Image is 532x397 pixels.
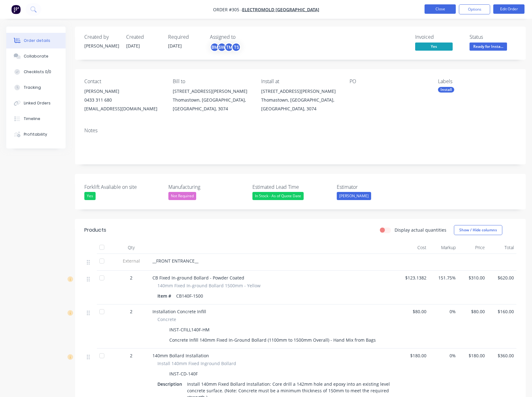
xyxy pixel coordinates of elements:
[6,111,66,127] button: Timeline
[6,127,66,142] button: Profitability
[157,379,185,389] div: Description
[126,34,161,40] div: Created
[213,7,242,13] span: Order #305 -
[210,34,272,40] div: Assigned to
[490,352,514,359] span: $360.00
[173,87,251,113] div: [STREET_ADDRESS][PERSON_NAME]Thomastown, [GEOGRAPHIC_DATA], [GEOGRAPHIC_DATA], 3074
[470,43,507,50] span: Ready for Insta...
[252,183,331,191] label: Estimated Lead Time
[6,33,66,48] button: Order details
[168,183,246,191] label: Manufacturing
[438,87,454,93] div: Install
[24,132,47,137] div: Profitability
[402,274,426,281] span: $123.1382
[454,225,502,235] button: Show / Hide columns
[395,227,446,233] label: Display actual quantities
[157,360,236,367] span: Install 140mm Fixed Inground Bollard
[6,48,66,64] button: Collaborate
[84,226,106,234] div: Products
[470,43,507,52] button: Ready for Insta...
[84,128,516,133] div: Notes
[400,241,429,254] div: Cost
[261,78,340,84] div: Install at
[431,274,455,281] span: 151.75%
[152,353,209,359] span: 140mm Bollard Installation
[493,4,525,14] button: Edit Order
[224,43,234,52] div: TM
[461,352,485,359] span: $180.00
[152,258,198,264] span: __FRONT ENTRANCE__
[217,43,226,52] div: SW
[84,104,163,113] div: [EMAIL_ADDRESS][DOMAIN_NAME]
[402,352,426,359] span: $180.00
[24,85,41,90] div: Tracking
[173,87,251,96] div: [STREET_ADDRESS][PERSON_NAME]
[490,308,514,315] span: $160.00
[337,192,371,200] div: [PERSON_NAME]
[490,274,514,281] span: $620.00
[261,96,340,113] div: Thomastown, [GEOGRAPHIC_DATA], [GEOGRAPHIC_DATA], 3074
[24,53,48,59] div: Collaborate
[157,316,176,323] span: Concrete
[337,183,415,191] label: Estimator
[84,87,163,96] div: [PERSON_NAME]
[210,43,219,52] div: BM
[84,43,119,49] div: [PERSON_NAME]
[431,352,455,359] span: 0%
[167,335,378,344] div: Concrete Infill 140mm Fixed In-Ground Bollard (1100mm to 1500mm Overall) - Hand Mix from Bags
[24,69,51,75] div: Checklists 0/0
[459,4,490,14] button: Options
[152,275,244,281] span: CB Fixed In-ground Bollard - Powder Coated
[210,43,241,52] button: BMSWTMTS
[458,241,487,254] div: Price
[461,308,485,315] span: $80.00
[470,34,516,40] div: Status
[431,308,455,315] span: 0%
[415,34,462,40] div: Invoiced
[168,192,196,200] div: Not Required
[84,78,163,84] div: Contact
[24,38,50,43] div: Order details
[6,64,66,80] button: Checklists 0/0
[231,43,241,52] div: TS
[261,87,340,96] div: [STREET_ADDRESS][PERSON_NAME]
[438,78,516,84] div: Labels
[167,369,200,378] div: INST-CD-140F
[84,34,119,40] div: Created by
[152,309,206,314] span: Installation Concrete Infill
[11,5,21,14] img: Factory
[242,7,319,13] a: Electromold [GEOGRAPHIC_DATA]
[173,78,251,84] div: Bill to
[126,43,140,49] span: [DATE]
[168,43,182,49] span: [DATE]
[130,274,132,281] span: 2
[461,274,485,281] span: $310.00
[350,78,428,84] div: PO
[24,116,40,122] div: Timeline
[84,96,163,104] div: 0433 311 680
[24,100,51,106] div: Linked Orders
[168,34,202,40] div: Required
[112,241,150,254] div: Qty
[84,87,163,113] div: [PERSON_NAME]0433 311 680[EMAIL_ADDRESS][DOMAIN_NAME]
[261,87,340,113] div: [STREET_ADDRESS][PERSON_NAME]Thomastown, [GEOGRAPHIC_DATA], [GEOGRAPHIC_DATA], 3074
[425,4,456,14] button: Close
[402,308,426,315] span: $80.00
[429,241,458,254] div: Markup
[252,192,304,200] div: In Stock - As of Quote Date
[130,308,132,315] span: 2
[415,43,453,50] span: Yes
[84,183,162,191] label: Forklift Avaliable on site
[115,258,147,264] span: External
[84,192,96,200] div: Yes
[174,291,206,300] div: CB140F-1500
[130,352,132,359] span: 2
[6,80,66,95] button: Tracking
[487,241,516,254] div: Total
[157,282,261,289] span: 140mm Fixed In-ground Bollard 1500mm - Yellow
[173,96,251,113] div: Thomastown, [GEOGRAPHIC_DATA], [GEOGRAPHIC_DATA], 3074
[157,291,174,300] div: Item #
[6,95,66,111] button: Linked Orders
[167,325,212,334] div: INST-CFILL140F-HM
